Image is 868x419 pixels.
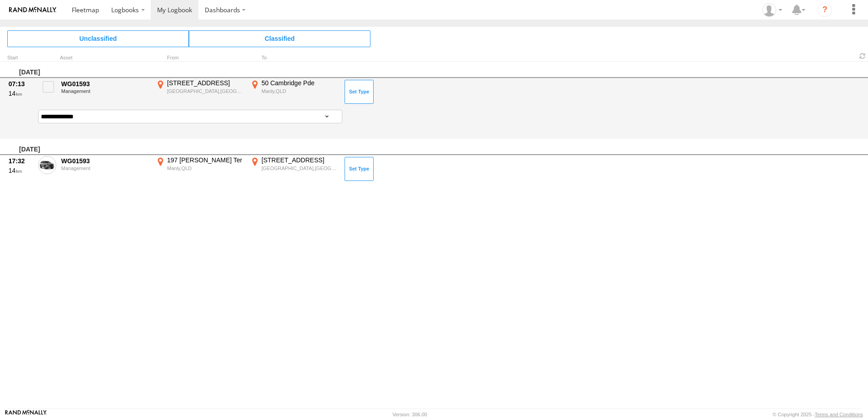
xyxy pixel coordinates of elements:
div: WG01593 [61,157,149,165]
div: Management [61,166,149,171]
div: [GEOGRAPHIC_DATA],[GEOGRAPHIC_DATA] [167,88,244,94]
button: Click to Set [345,157,374,180]
div: From [154,56,245,60]
label: Click to View Event Location [154,79,245,105]
div: Chris Hobson [759,3,785,17]
div: 14 [9,89,33,97]
button: Click to Set [345,80,374,103]
div: WG01593 [61,80,149,88]
label: Click to View Event Location [154,156,245,182]
div: Click to Sort [7,56,35,60]
div: Management [61,88,149,94]
span: Click to view Unclassified Trips [7,30,189,47]
div: Manly,QLD [167,165,244,171]
div: Asset [60,56,151,60]
div: To [249,56,340,60]
div: 07:13 [9,80,33,88]
i: ? [818,3,832,17]
a: Visit our Website [5,410,47,419]
span: Refresh [857,52,868,60]
div: © Copyright 2025 - [773,412,863,417]
a: Terms and Conditions [815,412,863,417]
div: Manly,QLD [261,88,338,94]
div: 14 [9,166,33,175]
img: rand-logo.svg [9,7,56,13]
label: Click to View Event Location [249,156,340,182]
div: [STREET_ADDRESS] [261,156,338,164]
div: [GEOGRAPHIC_DATA],[GEOGRAPHIC_DATA] [261,165,338,171]
div: Version: 306.00 [393,412,427,417]
div: 50 Cambridge Pde [261,79,338,87]
label: Click to View Event Location [249,79,340,105]
div: [STREET_ADDRESS] [167,79,244,87]
span: Click to view Classified Trips [189,30,370,47]
div: 197 [PERSON_NAME] Ter [167,156,244,164]
div: 17:32 [9,157,33,165]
